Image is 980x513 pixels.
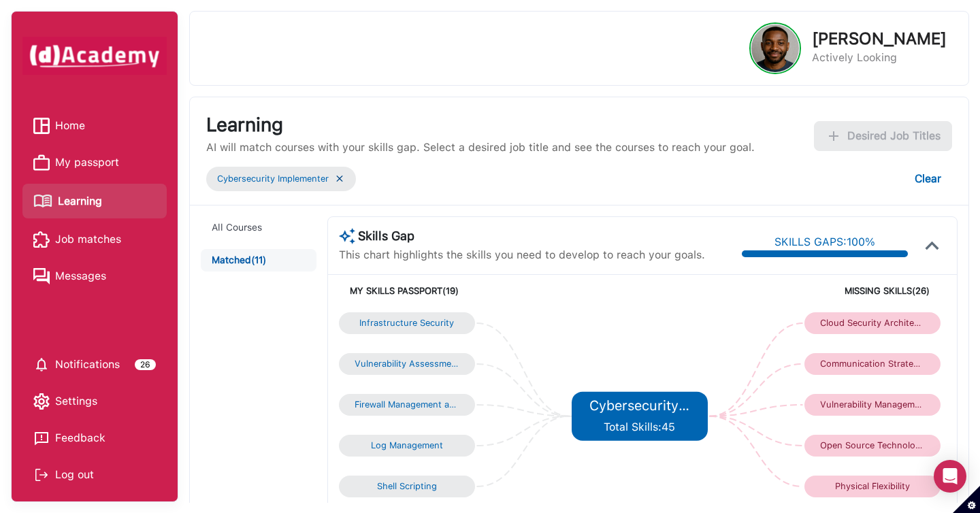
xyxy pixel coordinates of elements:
[33,152,156,173] a: My passport iconMy passport
[709,405,802,416] g: Edge from 5 to 8
[919,232,946,259] img: icon
[476,364,570,416] g: Edge from 1 to 5
[201,216,316,239] button: All Courses
[33,467,50,483] img: Log out
[820,359,925,369] div: Communication Strategies
[604,420,675,433] span: Total Skills: 45
[820,318,925,329] div: Cloud Security Architecture
[709,364,802,416] g: Edge from 5 to 7
[33,357,50,373] img: setting
[33,465,156,485] div: Log out
[22,37,167,75] img: dAcademy
[33,116,156,136] a: Home iconHome
[820,440,925,451] div: Open Source Technology
[217,172,329,186] div: Cybersecurity Implementer
[33,428,156,448] a: Feedback
[33,154,50,171] img: My passport icon
[774,234,875,250] div: SKILLS GAPS: 100 %
[476,405,570,416] g: Edge from 2 to 5
[812,31,947,47] p: [PERSON_NAME]
[709,416,802,446] g: Edge from 5 to 9
[33,118,50,134] img: Home icon
[33,231,50,248] img: Job matches icon
[476,323,570,416] g: Edge from 0 to 5
[55,152,119,173] span: My passport
[751,24,799,72] img: Profile
[339,247,705,263] p: This chart highlights the skills you need to develop to reach your goals.
[58,191,102,212] span: Learning
[709,323,802,416] g: Edge from 5 to 6
[201,249,316,271] button: Matched(11)
[820,399,925,410] div: Vulnerability Management
[334,173,345,184] img: ...
[355,359,459,369] div: Vulnerability Assessment
[953,486,980,513] button: Set cookie preferences
[33,430,50,446] img: feedback
[55,266,106,286] span: Messages
[476,416,570,486] g: Edge from 4 to 5
[934,460,966,493] div: Open Intercom Messenger
[847,128,941,144] span: Desired Job Titles
[814,121,952,151] button: Add desired job titles
[355,318,459,329] div: Infrastructure Security
[33,268,50,284] img: Messages icon
[350,286,640,297] h5: MY SKILLS PASSPORT (19)
[355,440,459,451] div: Log Management
[820,481,925,492] div: Physical Flexibility
[339,228,355,244] img: AI Course Suggestion
[55,229,121,250] span: Job matches
[33,189,52,213] img: Learning icon
[33,393,50,410] img: setting
[709,416,802,486] g: Edge from 5 to 10
[206,114,755,137] h3: Learning
[55,391,97,412] span: Settings
[812,50,947,66] p: Actively Looking
[355,399,459,410] div: Firewall Management and Implementation
[135,359,156,370] div: 26
[55,116,85,136] span: Home
[826,128,842,144] img: add icon
[640,286,930,297] h5: MISSING SKILLS (26)
[339,228,705,244] h3: Skills Gap
[33,189,156,213] a: Learning iconLearning
[589,397,689,414] h5: Cybersecurity Implementer
[355,481,459,492] div: Shell Scripting
[904,164,952,194] button: Clear
[33,266,156,286] a: Messages iconMessages
[33,229,156,250] a: Job matches iconJob matches
[55,354,120,375] span: Notifications
[206,139,755,156] p: AI will match courses with your skills gap. Select a desired job title and see the courses to rea...
[476,416,570,446] g: Edge from 3 to 5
